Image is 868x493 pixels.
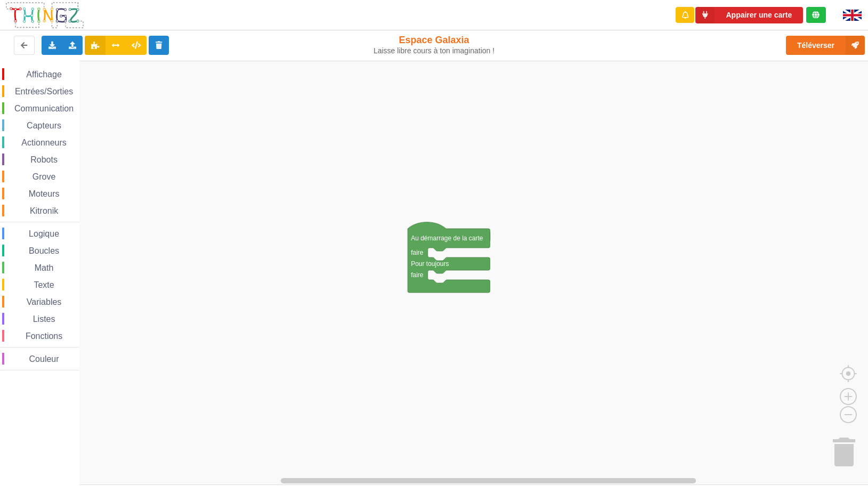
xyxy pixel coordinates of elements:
span: Capteurs [25,121,63,130]
span: Robots [29,155,59,164]
button: Téléverser [786,36,865,55]
button: Appairer une carte [695,7,803,23]
text: faire [411,249,424,256]
span: Variables [25,297,63,306]
span: Entrées/Sorties [13,87,75,96]
span: Boucles [27,246,61,255]
span: Listes [31,314,57,324]
span: Couleur [28,354,61,363]
span: Moteurs [27,189,61,198]
img: thingz_logo.png [5,1,85,29]
span: Texte [32,280,55,289]
text: Pour toujours [411,260,449,268]
span: Communication [13,104,75,113]
img: gb.png [843,10,862,21]
span: Actionneurs [20,138,68,147]
span: Grove [31,172,58,181]
span: Logique [27,229,61,238]
span: Fonctions [24,332,64,341]
div: Laisse libre cours à ton imagination ! [359,46,508,55]
div: Espace Galaxia [359,34,508,55]
div: Tu es connecté au serveur de création de Thingz [806,7,826,23]
span: Affichage [25,70,63,79]
text: Au démarrage de la carte [411,235,483,242]
span: Kitronik [28,206,60,215]
text: faire [411,271,424,279]
span: Math [33,263,55,272]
